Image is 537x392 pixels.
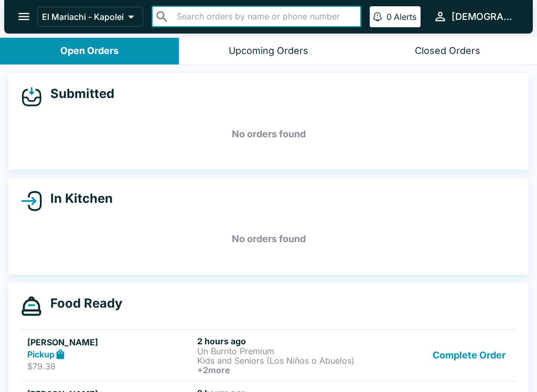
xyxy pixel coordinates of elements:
h6: + 2 more [197,365,363,375]
div: Upcoming Orders [229,45,308,57]
p: 0 [386,12,392,22]
h4: Food Ready [42,296,122,311]
strong: Pickup [27,349,55,360]
p: Un Burrito Premium [197,346,363,356]
div: [DEMOGRAPHIC_DATA] [452,10,516,23]
button: Complete Order [428,336,510,375]
input: Search orders by name or phone number [174,9,357,24]
button: open drawer [10,3,37,30]
h4: Submitted [42,86,114,102]
p: El Mariachi - Kapolei [42,12,124,22]
p: Kids and Seniors (Los Niños o Abuelos) [197,356,363,365]
h6: 2 hours ago [197,336,363,346]
a: [PERSON_NAME]Pickup$79.382 hours agoUn Burrito PremiumKids and Seniors (Los Niños o Abuelos)+2mor... [21,329,516,381]
p: Alerts [394,12,416,22]
h4: In Kitchen [42,191,113,206]
div: Open Orders [60,45,119,57]
h5: No orders found [21,115,516,153]
p: $79.38 [27,361,193,372]
button: El Mariachi - Kapolei [37,7,143,27]
h5: No orders found [21,220,516,258]
div: Closed Orders [415,45,480,57]
h5: [PERSON_NAME] [27,336,193,349]
button: [DEMOGRAPHIC_DATA] [429,5,520,28]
